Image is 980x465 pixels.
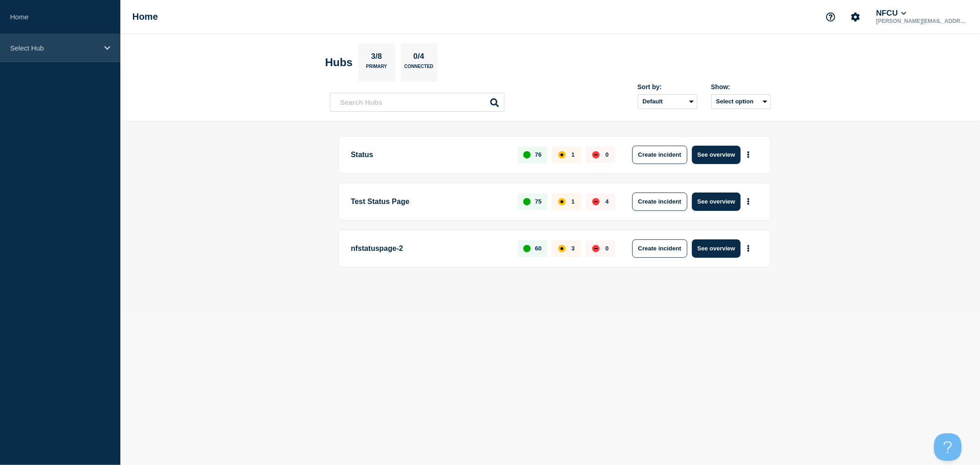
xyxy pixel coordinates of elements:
[368,52,385,64] p: 3/8
[572,151,575,158] p: 1
[366,64,387,74] p: Primary
[558,151,566,159] div: affected
[742,193,754,210] button: More actions
[934,433,962,461] iframe: Help Scout Beacon - Open
[692,146,741,164] button: See overview
[572,198,575,205] p: 1
[606,151,609,158] p: 0
[535,198,541,205] p: 75
[711,94,771,109] button: Select option
[523,151,531,159] div: up
[592,198,600,205] div: down
[132,11,158,22] h1: Home
[351,193,508,211] p: Test Status Page
[874,18,970,24] p: [PERSON_NAME][EMAIL_ADDRESS][DOMAIN_NAME]
[572,245,575,252] p: 3
[692,193,741,211] button: See overview
[632,239,687,258] button: Create incident
[711,83,771,91] div: Show:
[404,64,433,74] p: Connected
[846,7,865,27] button: Account settings
[606,245,609,252] p: 0
[351,146,508,164] p: Status
[558,198,566,205] div: affected
[523,245,531,252] div: up
[535,151,541,158] p: 76
[874,9,908,18] button: NFCU
[10,44,98,52] p: Select Hub
[632,193,687,211] button: Create incident
[535,245,541,252] p: 60
[325,56,353,69] h2: Hubs
[410,52,428,64] p: 0/4
[821,7,840,27] button: Support
[592,245,600,252] div: down
[742,240,754,257] button: More actions
[351,239,508,258] p: nfstatuspage-2
[558,245,566,252] div: affected
[638,83,697,91] div: Sort by:
[742,146,754,163] button: More actions
[330,93,504,112] input: Search Hubs
[632,146,687,164] button: Create incident
[692,239,741,258] button: See overview
[638,94,697,109] select: Sort by
[592,151,600,159] div: down
[606,198,609,205] p: 4
[523,198,531,205] div: up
